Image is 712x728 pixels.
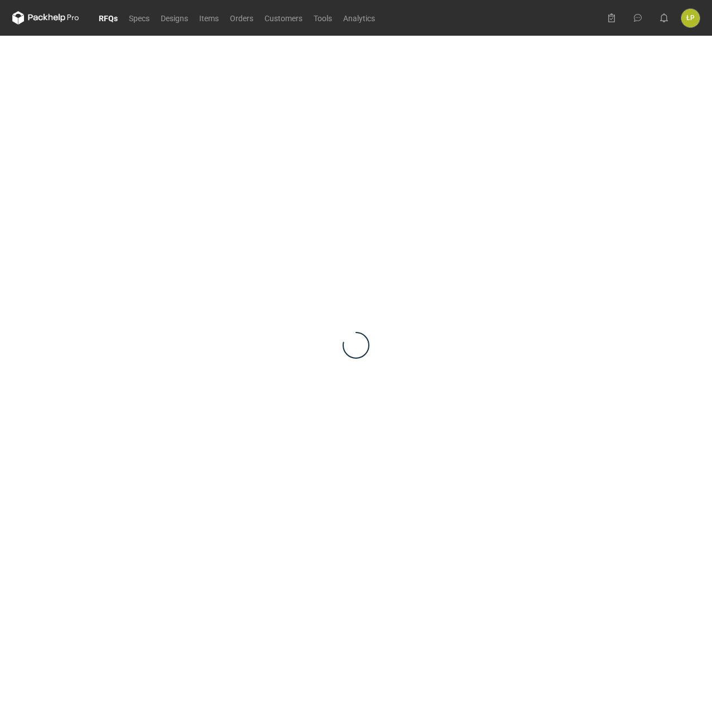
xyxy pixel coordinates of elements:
[338,11,381,25] a: Analytics
[681,9,700,27] div: Łukasz Postawa
[93,11,123,25] a: RFQs
[224,11,259,25] a: Orders
[123,11,155,25] a: Specs
[259,11,308,25] a: Customers
[194,11,224,25] a: Items
[308,11,338,25] a: Tools
[681,9,700,27] button: ŁP
[12,11,79,25] svg: Packhelp Pro
[155,11,194,25] a: Designs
